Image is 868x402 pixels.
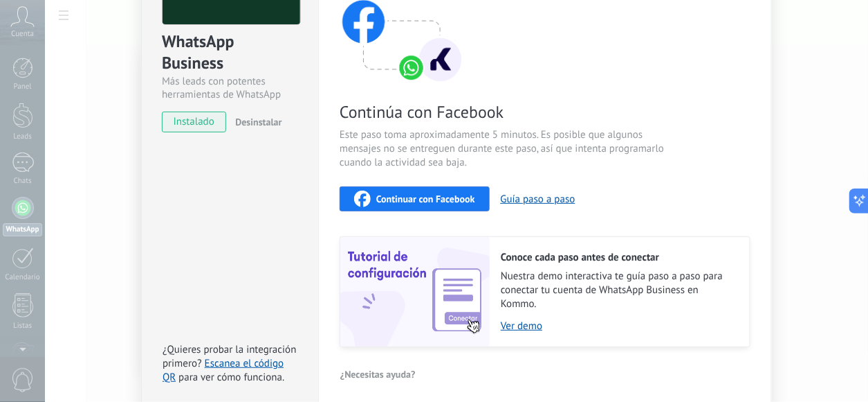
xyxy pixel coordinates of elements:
span: ¿Quieres probar la integración primero? [163,343,297,370]
a: Ver demo [501,320,736,333]
span: instalado [163,112,225,132]
span: Nuestra demo interactiva te guía paso a paso para conectar tu cuenta de WhatsApp Business en Kommo. [501,270,736,311]
a: Escanea el código QR [163,357,284,384]
button: Continuar con Facebook [340,186,490,211]
span: Este paso toma aproximadamente 5 minutos. Es posible que algunos mensajes no se entreguen durante... [340,128,669,170]
h2: Conoce cada paso antes de conectar [501,251,736,264]
span: Continuar con Facebook [376,194,475,204]
span: Desinstalar [235,116,281,128]
div: Más leads con potentes herramientas de WhatsApp [162,75,298,101]
span: ¿Necesitas ayuda? [340,369,416,379]
div: WhatsApp Business [162,30,298,75]
span: para ver cómo funciona. [178,371,284,384]
span: Continúa con Facebook [340,101,669,123]
button: ¿Necesitas ayuda? [340,364,416,385]
button: Desinstalar [230,112,281,132]
button: Guía paso a paso [501,193,575,206]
